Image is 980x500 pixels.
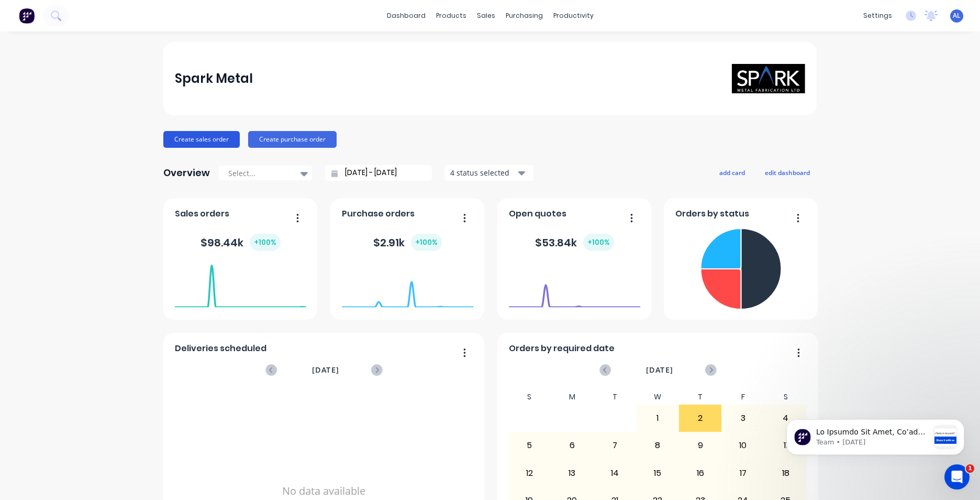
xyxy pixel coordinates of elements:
div: 2 [680,405,721,431]
div: 18 [765,460,807,486]
div: 1 [637,405,678,431]
span: [DATE] [646,364,673,376]
span: Sales orders [175,208,229,220]
img: Spark Metal [732,64,805,93]
div: sales [472,8,500,24]
div: M [551,389,594,405]
div: S [764,389,807,405]
div: 3 [722,405,764,431]
div: 15 [637,460,678,486]
div: 17 [722,460,764,486]
div: F [721,389,764,405]
div: 14 [594,460,636,486]
div: 6 [551,432,593,459]
iframe: Intercom live chat [944,464,970,490]
div: $ 2.91k [373,234,442,251]
button: 4 status selected [444,165,533,181]
p: Message from Team, sent 2w ago [46,39,159,49]
div: 7 [594,432,636,459]
div: Overview [163,162,210,183]
div: 16 [680,460,721,486]
div: 12 [509,460,551,486]
span: Deliveries scheduled [175,342,266,355]
div: 11 [765,432,807,459]
div: 4 status selected [450,167,516,178]
div: 8 [637,432,678,459]
div: + 100 % [411,234,442,251]
div: + 100 % [583,234,614,251]
div: 4 [765,405,807,431]
iframe: Intercom notifications message [771,398,980,472]
span: AL [953,11,961,20]
span: Orders by status [675,208,749,220]
span: 1 [966,464,974,473]
span: [DATE] [312,364,339,376]
div: S [508,389,551,405]
div: purchasing [500,8,548,24]
a: dashboard [382,8,431,24]
div: settings [858,8,897,24]
span: Purchase orders [342,208,415,220]
div: $ 53.84k [535,234,614,251]
div: 5 [509,432,551,459]
div: 13 [551,460,593,486]
div: productivity [548,8,599,24]
div: T [679,389,722,405]
div: Spark Metal [175,68,253,89]
div: W [636,389,679,405]
div: $ 98.44k [201,234,281,251]
button: Create purchase order [248,131,337,148]
div: products [431,8,472,24]
button: edit dashboard [758,166,817,179]
div: 10 [722,432,764,459]
button: Create sales order [163,131,240,148]
div: 9 [680,432,721,459]
div: T [594,389,637,405]
div: + 100 % [250,234,281,251]
img: Factory [19,8,35,24]
button: add card [712,166,752,179]
span: Open quotes [509,208,566,220]
span: Orders by required date [509,342,615,355]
